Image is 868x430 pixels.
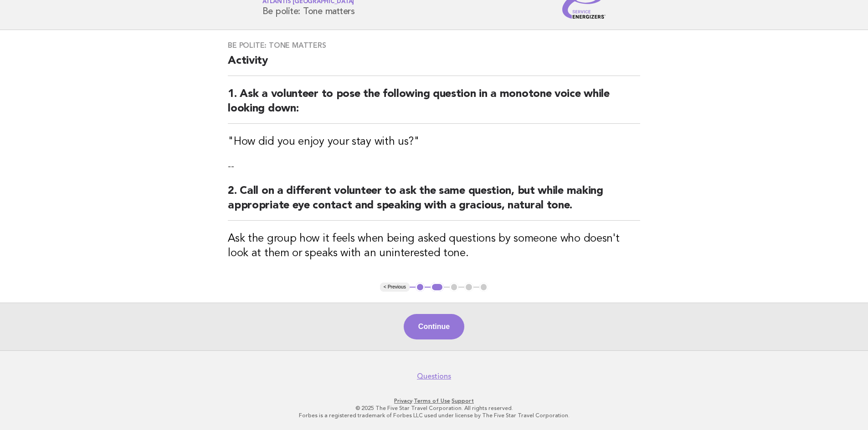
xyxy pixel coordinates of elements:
h2: 1. Ask a volunteer to pose the following question in a monotone voice while looking down: [228,87,640,124]
a: Terms of Use [414,398,450,404]
button: Continue [404,314,464,339]
h3: Be polite: Tone matters [228,41,640,50]
p: © 2025 The Five Star Travel Corporation. All rights reserved. [155,405,713,412]
h3: "How did you enjoy your stay with us?" [228,135,640,149]
h2: 2. Call on a different volunteer to ask the same question, but while making appropriate eye conta... [228,184,640,221]
p: Forbes is a registered trademark of Forbes LLC used under license by The Five Star Travel Corpora... [155,412,713,419]
h3: Ask the group how it feels when being asked questions by someone who doesn't look at them or spea... [228,232,640,261]
a: Privacy [394,398,412,404]
p: · · [155,397,713,405]
button: 2 [431,283,444,292]
a: Support [452,398,474,404]
button: 1 [416,283,425,292]
p: -- [228,160,640,173]
h2: Activity [228,54,640,76]
a: Questions [417,372,451,381]
button: < Previous [380,283,410,292]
